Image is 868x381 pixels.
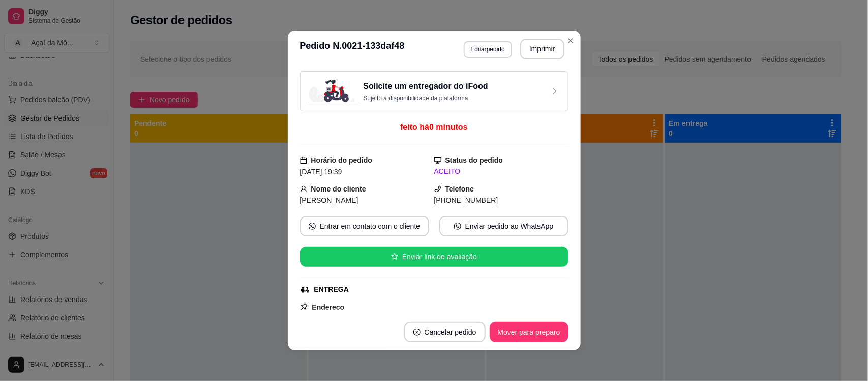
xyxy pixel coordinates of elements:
span: [PHONE_NUMBER] [434,196,498,204]
span: [DATE] 19:39 [300,168,342,176]
strong: Endereço [312,303,345,311]
p: Sujeito a disponibilidade da plataforma [364,94,488,102]
span: desktop [434,157,441,164]
span: pushpin [300,303,308,311]
img: delivery-image [309,80,360,102]
span: close-circle [413,329,421,336]
button: Mover para preparo [490,322,568,342]
button: Editarpedido [464,41,512,58]
strong: Status do pedido [445,156,503,165]
span: star [391,253,398,260]
button: Imprimir [520,39,564,59]
span: calendar [300,157,307,164]
button: whats-appEnviar pedido ao WhatsApp [439,216,568,236]
span: user [300,185,307,193]
button: starEnviar link de avaliação [300,247,568,267]
strong: Nome do cliente [311,185,366,193]
strong: Telefone [445,185,474,193]
h3: Pedido N. 0021-133daf48 [300,39,405,59]
span: phone [434,185,441,193]
div: ENTREGA [314,284,349,295]
span: whats-app [454,223,461,230]
button: Close [562,33,579,49]
strong: Horário do pedido [311,156,373,165]
button: close-circleCancelar pedido [404,322,486,342]
div: ACEITO [434,166,568,177]
h3: Solicite um entregador do iFood [364,80,488,92]
span: [PERSON_NAME] [300,196,358,204]
button: whats-appEntrar em contato com o cliente [300,216,429,236]
span: whats-app [309,223,316,230]
span: feito há 0 minutos [400,123,467,131]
